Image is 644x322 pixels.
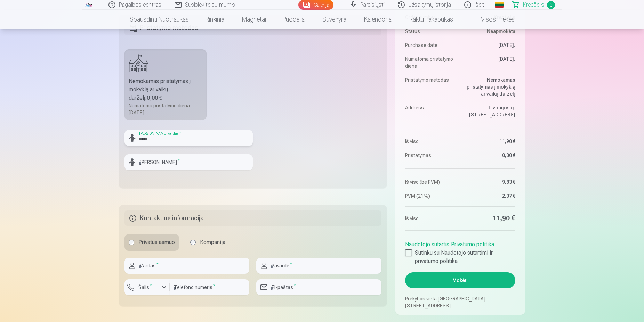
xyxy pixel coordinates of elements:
[136,284,155,291] label: Šalis
[314,10,356,29] a: Suvenyrai
[405,42,457,49] dt: Purchase date
[464,214,515,223] dd: 11,90 €
[405,152,457,159] dt: Pristatymas
[547,1,555,9] span: 3
[464,179,515,185] dd: 9,83 €
[147,94,162,101] b: 0,00 €
[401,10,461,29] a: Raktų pakabukas
[405,295,515,309] p: Prekybos vieta [GEOGRAPHIC_DATA], [STREET_ADDRESS]
[464,152,515,159] dd: 0,00 €
[405,138,457,145] dt: Iš viso
[356,10,401,29] a: Kalendoriai
[405,214,457,223] dt: Iš viso
[464,104,515,118] dd: Livonijos g. [STREET_ADDRESS]
[405,76,457,97] dt: Pristatymo metodas
[85,3,92,7] img: /fa2
[464,56,515,69] dd: [DATE].
[405,238,515,265] div: ,
[129,77,202,102] div: Nemokamas pristatymas į mokyklą ar vaikų darželį :
[405,179,457,185] dt: Iš viso (be PVM)
[129,240,134,245] input: Privatus asmuo
[405,241,449,248] a: Naudotojo sutartis
[124,210,381,226] h5: Kontaktinė informacija
[405,272,515,288] button: Mokėti
[186,234,230,251] label: Kompanija
[124,234,179,251] label: Privatus asmuo
[405,192,457,199] dt: PVM (21%)
[405,249,515,265] label: Sutinku su Naudotojo sutartimi ir privatumo politika
[124,279,170,295] button: Šalis*
[234,10,274,29] a: Magnetai
[121,10,197,29] a: Spausdinti nuotraukas
[129,102,202,116] div: Numatoma pristatymo diena [DATE].
[464,138,515,145] dd: 11,90 €
[197,10,234,29] a: Rinkiniai
[464,192,515,199] dd: 2,07 €
[405,104,457,118] dt: Address
[464,76,515,97] dd: Nemokamas pristatymas į mokyklą ar vaikų darželį
[523,1,544,9] span: Krepšelis
[405,28,457,35] dt: Status
[451,241,494,248] a: Privatumo politika
[190,240,196,245] input: Kompanija
[487,28,515,35] span: Neapmokėta
[405,56,457,69] dt: Numatoma pristatymo diena
[274,10,314,29] a: Puodeliai
[461,10,523,29] a: Visos prekės
[464,42,515,49] dd: [DATE].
